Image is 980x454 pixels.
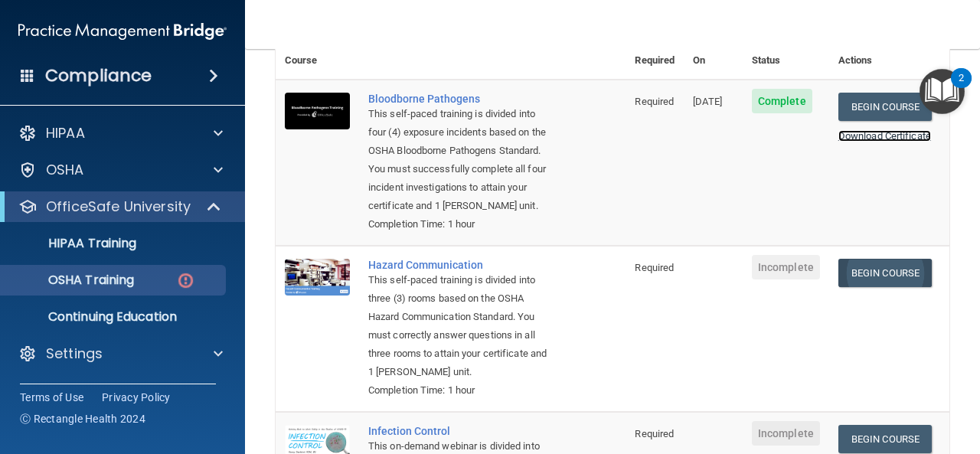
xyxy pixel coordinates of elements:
a: Infection Control [368,425,549,437]
div: This self-paced training is divided into four (4) exposure incidents based on the OSHA Bloodborne... [368,105,549,215]
th: Expires On [684,24,743,80]
p: HIPAA Training [10,236,136,251]
a: Begin Course [838,425,932,453]
a: Begin Course [838,259,932,287]
span: Required [635,262,674,273]
a: HIPAA [18,124,223,142]
span: Required [635,428,674,439]
div: 2 [959,78,964,98]
th: Actions [829,24,949,80]
a: Privacy Policy [102,390,171,405]
p: Continuing Education [10,309,219,325]
p: OfficeSafe University [46,198,191,216]
a: Download Certificate [838,130,931,142]
img: danger-circle.6113f641.png [176,271,195,290]
img: PMB logo [18,16,227,47]
th: Course [276,24,359,80]
div: This self-paced training is divided into three (3) rooms based on the OSHA Hazard Communication S... [368,271,549,381]
span: Incomplete [752,421,820,446]
div: Completion Time: 1 hour [368,215,549,234]
h4: Compliance [45,65,152,87]
span: Complete [752,89,812,113]
a: Begin Course [838,93,932,121]
a: OfficeSafe University [18,198,222,216]
span: [DATE] [693,96,722,107]
span: Ⓒ Rectangle Health 2024 [20,411,145,426]
a: Bloodborne Pathogens [368,93,549,105]
div: Completion Time: 1 hour [368,381,549,400]
p: OSHA [46,161,84,179]
button: Open Resource Center, 2 new notifications [920,69,965,114]
th: Status [743,24,829,80]
p: Settings [46,345,103,363]
a: Hazard Communication [368,259,549,271]
a: Terms of Use [20,390,83,405]
span: Required [635,96,674,107]
a: OSHA [18,161,223,179]
th: Required [626,24,684,80]
p: HIPAA [46,124,85,142]
a: Settings [18,345,223,363]
p: OSHA Training [10,273,134,288]
span: Incomplete [752,255,820,279]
